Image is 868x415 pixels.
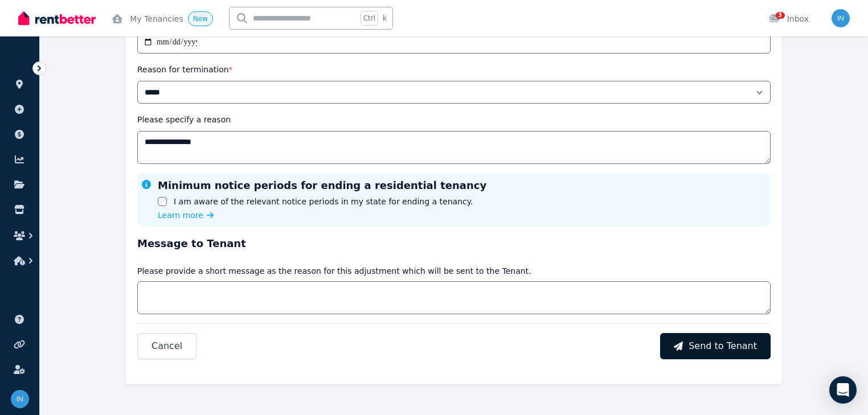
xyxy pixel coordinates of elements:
[158,178,486,194] h3: Minimum notice periods for ending a residential tenancy
[361,11,378,26] span: Ctrl
[158,209,203,221] span: Learn more
[137,265,531,277] p: Please provide a short message as the reason for this adjustment which will be sent to the Tenant.
[174,196,473,207] label: I am aware of the relevant notice periods in my state for ending a tenancy.
[18,10,96,27] img: RentBetter
[193,15,208,23] span: New
[152,339,182,353] span: Cancel
[689,339,757,353] span: Send to Tenant
[383,14,387,23] span: k
[137,115,231,124] label: Please specify a reason
[660,333,771,359] button: Send to Tenant
[832,9,850,27] img: info@museliving.com.au
[11,390,29,408] img: info@museliving.com.au
[158,209,214,221] a: Learn more
[137,333,196,359] button: Cancel
[137,65,233,74] label: Reason for termination
[769,13,809,24] div: Inbox
[776,12,785,19] span: 3
[829,376,857,404] div: Open Intercom Messenger
[137,236,771,252] h3: Message to Tenant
